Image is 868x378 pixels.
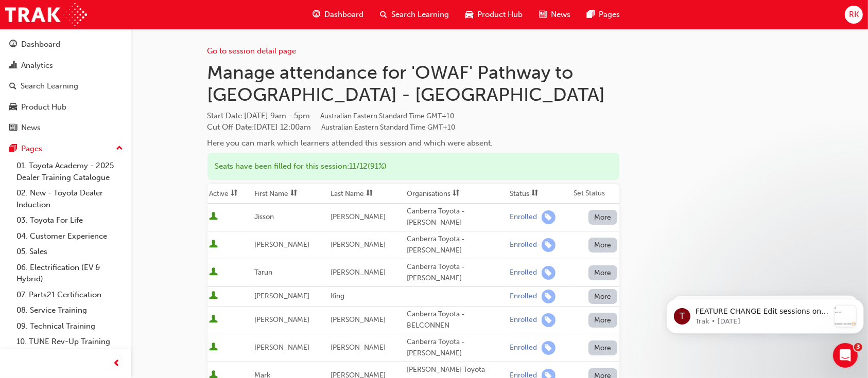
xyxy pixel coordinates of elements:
[510,240,537,250] div: Enrolled
[380,8,387,21] span: search-icon
[5,3,87,26] img: Trak
[331,240,386,249] span: [PERSON_NAME]
[477,9,523,21] span: Product Hub
[12,334,127,350] a: 10. TUNE Rev-Up Training
[304,4,372,25] a: guage-iconDashboard
[210,343,218,353] span: User is active
[12,158,127,185] a: 01. Toyota Academy - 2025 Dealer Training Catalogue
[391,9,449,21] span: Search Learning
[12,185,127,212] a: 02. New - Toyota Dealer Induction
[254,315,309,324] span: [PERSON_NAME]
[207,122,456,132] span: Cut Off Date : [DATE] 12:00am
[588,289,617,304] button: More
[21,122,41,134] div: News
[12,244,127,260] a: 05. Sales
[21,60,53,71] div: Analytics
[551,9,570,21] span: News
[571,184,619,204] th: Set Status
[588,238,617,253] button: More
[252,184,328,204] th: Toggle SortBy
[210,267,218,278] span: User is active
[407,309,506,332] div: Canberra Toyota - BELCONNEN
[588,340,617,355] button: More
[510,292,537,301] div: Enrolled
[12,318,127,334] a: 09. Technical Training
[12,212,127,228] a: 03. Toyota For Life
[231,189,238,198] span: sorting-icon
[542,341,555,355] span: learningRecordVerb_ENROLL-icon
[9,145,17,154] span: pages-icon
[12,302,127,318] a: 08. Service Training
[328,184,405,204] th: Toggle SortBy
[9,103,17,112] span: car-icon
[331,343,386,352] span: [PERSON_NAME]
[290,189,298,198] span: sorting-icon
[510,315,537,325] div: Enrolled
[588,210,617,225] button: More
[4,139,127,158] button: Pages
[4,118,127,137] a: News
[510,212,537,222] div: Enrolled
[405,184,508,204] th: Toggle SortBy
[254,240,309,249] span: [PERSON_NAME]
[12,260,127,287] a: 06. Electrification (EV & Hybrid)
[207,153,619,180] div: Seats have been filled for this session : 11 / 12 ( 91% )
[210,212,218,222] span: User is active
[4,98,127,117] a: Product Hub
[21,39,60,50] div: Dashboard
[587,8,595,21] span: pages-icon
[331,315,386,324] span: [PERSON_NAME]
[21,143,42,155] div: Pages
[542,238,555,252] span: learningRecordVerb_ENROLL-icon
[9,61,17,70] span: chart-icon
[254,212,274,221] span: Jisson
[331,268,386,277] span: [PERSON_NAME]
[531,4,579,25] a: news-iconNews
[4,56,127,75] a: Analytics
[4,77,127,96] a: Search Learning
[508,184,572,204] th: Toggle SortBy
[9,40,17,49] span: guage-icon
[453,189,460,198] span: sorting-icon
[372,4,457,25] a: search-iconSearch Learning
[324,9,363,21] span: Dashboard
[254,292,309,300] span: [PERSON_NAME]
[113,357,121,370] span: prev-icon
[207,184,253,204] th: Toggle SortBy
[210,240,218,250] span: User is active
[854,343,862,351] span: 3
[510,343,537,353] div: Enrolled
[542,313,555,327] span: learningRecordVerb_ENROLL-icon
[833,343,858,368] iframe: Intercom live chat
[845,6,863,24] button: RK
[407,233,506,257] div: Canberra Toyota - [PERSON_NAME]
[4,35,127,54] a: Dashboard
[4,33,127,139] button: DashboardAnalyticsSearch LearningProduct HubNews
[407,206,506,229] div: Canberra Toyota - [PERSON_NAME]
[542,290,555,303] span: learningRecordVerb_ENROLL-icon
[21,101,66,113] div: Product Hub
[322,123,456,132] span: Australian Eastern Standard Time GMT+10
[366,189,373,198] span: sorting-icon
[321,112,455,120] span: Australian Eastern Standard Time GMT+10
[207,110,619,122] span: Start Date :
[579,4,628,25] a: pages-iconPages
[210,291,218,301] span: User is active
[207,61,619,106] h1: Manage attendance for 'OWAF' Pathway to [GEOGRAPHIC_DATA] - [GEOGRAPHIC_DATA]
[210,315,218,325] span: User is active
[9,82,16,91] span: search-icon
[539,8,547,21] span: news-icon
[542,266,555,280] span: learningRecordVerb_ENROLL-icon
[12,287,127,303] a: 07. Parts21 Certification
[245,111,455,120] span: [DATE] 9am - 5pm
[207,46,297,56] a: Go to session detail page
[331,292,344,300] span: King
[599,9,620,21] span: Pages
[116,142,123,155] span: up-icon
